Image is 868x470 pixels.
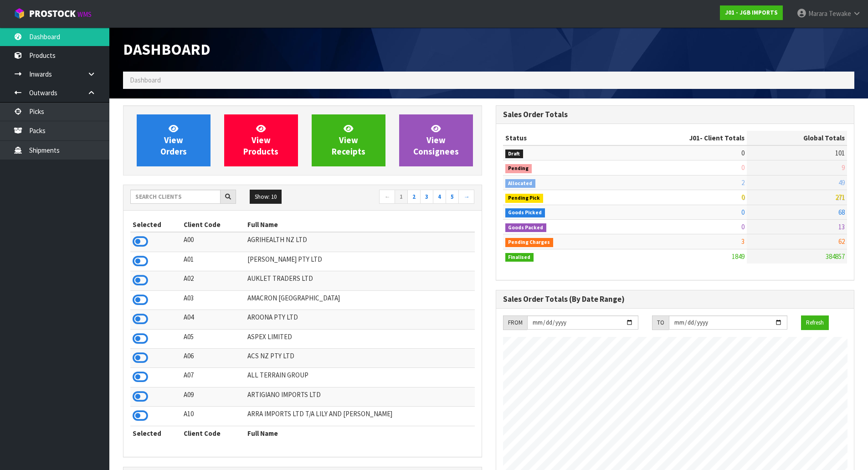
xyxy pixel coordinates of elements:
[181,368,245,387] td: A07
[732,252,745,261] span: 1849
[245,329,475,348] td: ASPEX LIMITED
[181,271,245,290] td: A02
[312,114,385,166] a: ViewReceipts
[838,237,845,246] span: 62
[835,149,845,157] span: 101
[407,190,421,204] a: 2
[181,426,245,440] th: Client Code
[181,217,245,232] th: Client Code
[309,190,475,206] nav: Page navigation
[505,164,532,173] span: Pending
[123,40,211,59] span: Dashboard
[741,222,745,231] span: 0
[245,426,475,440] th: Full Name
[130,190,221,204] input: Search clients
[243,123,278,157] span: View Products
[181,329,245,348] td: A05
[250,190,282,204] button: Show: 10
[725,9,778,16] strong: J01 - JGB IMPORTS
[503,131,617,145] th: Status
[741,237,745,246] span: 3
[433,190,446,204] a: 4
[181,310,245,329] td: A04
[503,315,527,330] div: FROM
[14,8,25,19] img: cube-alt.png
[245,217,475,232] th: Full Name
[741,149,745,157] span: 0
[503,295,847,304] h3: Sales Order Totals (By Date Range)
[379,190,395,204] a: ←
[130,217,181,232] th: Selected
[505,194,544,203] span: Pending Pick
[245,271,475,290] td: AUKLET TRADERS LTD
[245,368,475,387] td: ALL TERRAIN GROUP
[741,193,745,201] span: 0
[505,150,524,159] span: Draft
[689,134,700,142] span: J01
[747,131,847,145] th: Global Totals
[245,387,475,406] td: ARTIGIANO IMPORTS LTD
[458,190,474,204] a: →
[395,190,408,204] a: 1
[741,163,745,172] span: 0
[505,253,534,262] span: Finalised
[503,110,847,119] h3: Sales Order Totals
[332,123,365,157] span: View Receipts
[505,179,536,188] span: Allocated
[245,348,475,367] td: ACS NZ PTY LTD
[181,232,245,252] td: A00
[420,190,433,204] a: 3
[130,426,181,440] th: Selected
[29,8,76,20] span: ProStock
[181,290,245,310] td: A03
[137,114,211,166] a: ViewOrders
[181,387,245,406] td: A09
[808,9,827,18] span: Marara
[160,123,187,157] span: View Orders
[399,114,473,166] a: ViewConsignees
[826,252,845,261] span: 384857
[505,223,547,232] span: Goods Packed
[741,208,745,217] span: 0
[838,208,845,217] span: 68
[181,252,245,271] td: A01
[245,252,475,271] td: [PERSON_NAME] PTY LTD
[505,238,554,247] span: Pending Charges
[741,178,745,187] span: 2
[617,131,747,145] th: - Client Totals
[413,123,459,157] span: View Consignees
[245,407,475,426] td: ARRA IMPORTS LTD T/A LILY AND [PERSON_NAME]
[842,163,845,172] span: 9
[130,76,161,84] span: Dashboard
[838,222,845,231] span: 13
[835,193,845,201] span: 271
[505,208,545,217] span: Goods Picked
[245,290,475,310] td: AMACRON [GEOGRAPHIC_DATA]
[224,114,298,166] a: ViewProducts
[245,232,475,252] td: AGRIHEALTH NZ LTD
[838,178,845,187] span: 49
[181,407,245,426] td: A10
[181,348,245,367] td: A06
[829,9,851,18] span: Tewake
[77,10,92,19] small: WMS
[801,315,829,330] button: Refresh
[245,310,475,329] td: AROONA PTY LTD
[652,315,669,330] div: TO
[720,5,783,20] a: J01 - JGB IMPORTS
[446,190,459,204] a: 5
